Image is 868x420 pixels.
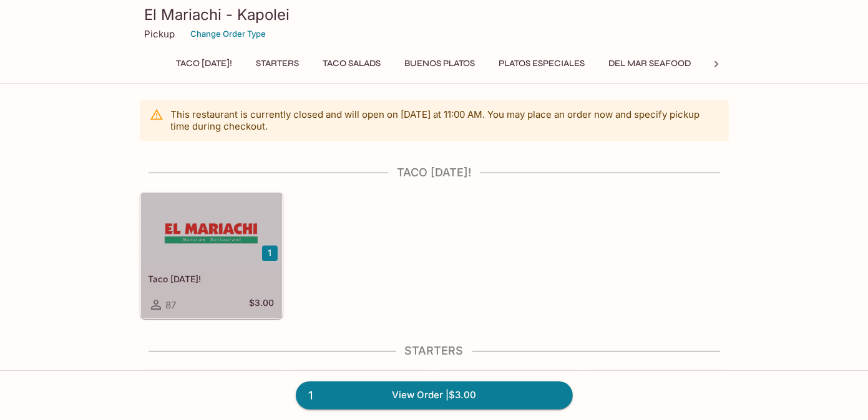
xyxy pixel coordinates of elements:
p: This restaurant is currently closed and will open on [DATE] at 11:00 AM . You may place an order ... [171,108,719,132]
div: Taco Tuesday! [141,193,282,268]
button: Add Taco Tuesday! [262,246,278,261]
h4: Taco [DATE]! [140,166,729,179]
button: Platos Especiales [492,55,592,72]
button: Taco [DATE]! [170,55,240,72]
p: Pickup [145,28,175,40]
span: 1 [301,387,321,404]
a: 1View Order |$3.00 [296,381,573,409]
h5: Taco [DATE]! [149,274,275,284]
button: Buenos Platos [398,55,482,72]
button: Starters [250,55,306,72]
h4: Starters [140,344,729,358]
button: Change Order Type [185,24,272,44]
h3: El Mariachi - Kapolei [145,5,724,24]
h5: $3.00 [250,297,275,312]
a: Taco [DATE]!87$3.00 [140,193,283,318]
span: 87 [166,299,177,311]
button: Del Mar Seafood [602,55,698,72]
button: Taco Salads [316,55,388,72]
